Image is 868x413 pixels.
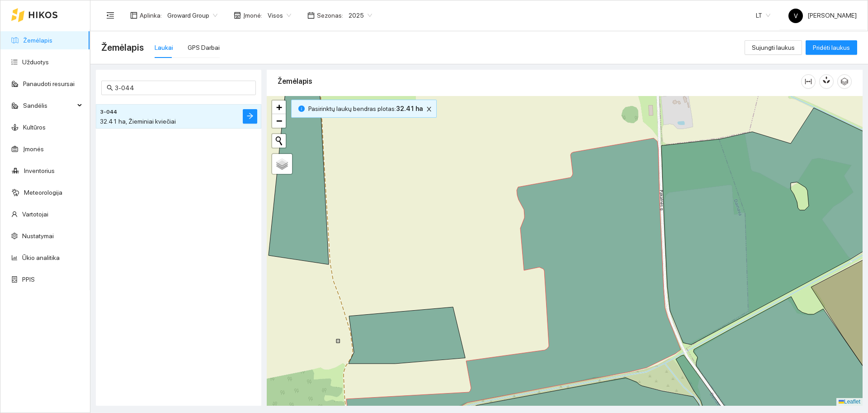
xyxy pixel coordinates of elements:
a: Panaudoti resursai [23,80,75,87]
span: Įmonė : [243,10,262,20]
a: PPIS [22,276,35,283]
span: [PERSON_NAME] [788,12,857,19]
a: Zoom out [272,114,286,128]
div: Laukai [155,43,173,53]
span: V [794,9,798,23]
span: + [276,101,282,113]
span: Sandėlis [23,96,75,115]
button: Pridėti laukus [806,40,857,55]
b: 32.41 ha [396,105,423,112]
span: close [424,106,434,112]
a: Vartotojai [22,211,48,218]
button: Sujungti laukus [745,40,802,55]
span: Sezonas : [317,10,343,20]
span: column-width [802,78,815,85]
button: menu-fold [101,6,119,24]
span: Groward Group [167,9,217,22]
span: Aplinka : [140,10,162,20]
span: Pasirinktų laukų bendras plotas : [308,104,423,114]
span: Žemėlapis [101,40,144,55]
a: Įmonės [23,145,44,153]
span: Sujungti laukus [752,43,795,53]
div: GPS Darbai [188,43,220,53]
button: close [424,104,434,115]
a: Užduotys [22,58,49,66]
a: Leaflet [839,399,860,405]
span: 32.41 ha, Žieminiai kviečiai [100,118,176,125]
span: Visos [268,9,291,22]
a: Pridėti laukus [806,44,857,51]
input: Paieška [115,83,250,93]
a: Kultūros [23,124,46,131]
span: menu-fold [106,11,114,19]
div: Žemėlapis [278,68,801,94]
span: 2025 [349,9,372,22]
span: arrow-right [246,112,254,121]
span: shop [234,12,241,19]
a: Ūkio analitika [22,254,60,261]
span: − [276,115,282,126]
a: Meteorologija [24,189,62,196]
a: Zoom in [272,101,286,114]
a: Žemėlapis [23,37,52,44]
span: search [107,85,113,91]
button: column-width [801,74,816,89]
button: arrow-right [243,109,257,124]
span: calendar [307,12,315,19]
a: Layers [272,154,292,174]
span: info-circle [298,106,305,112]
a: Sujungti laukus [745,44,802,51]
a: Inventorius [24,167,55,174]
span: LT [756,9,770,22]
span: layout [130,12,137,19]
button: Initiate a new search [272,134,286,148]
span: Pridėti laukus [813,43,850,53]
span: 3-044 [100,108,117,116]
a: Nustatymai [22,232,54,240]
